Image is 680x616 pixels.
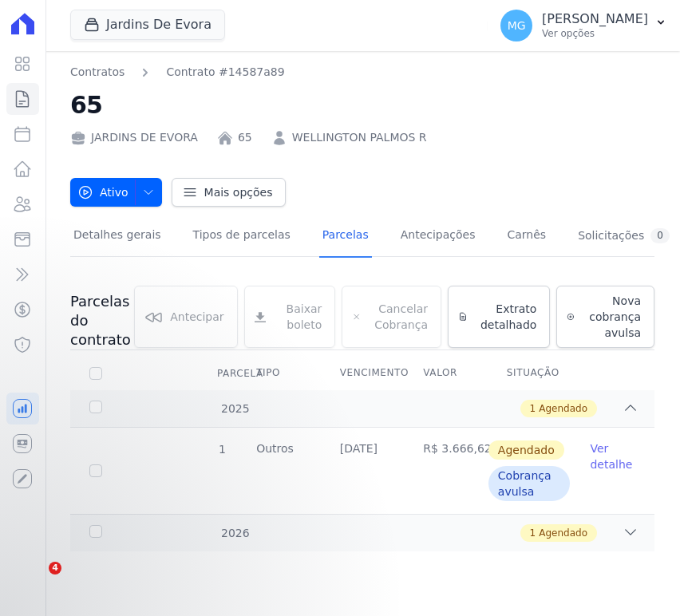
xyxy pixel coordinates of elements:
[16,562,54,600] iframe: Intercom live chat
[70,178,162,207] button: Ativo
[237,428,321,514] td: Outros
[650,228,670,243] div: 0
[217,443,226,456] span: 1
[204,184,273,200] span: Mais opções
[488,440,564,460] span: Agendado
[488,357,571,390] th: Situação
[49,562,61,575] span: 4
[12,461,331,573] iframe: Intercom notifications mensagem
[70,64,654,81] nav: Breadcrumb
[166,64,284,81] a: Contrato #14587a89
[190,215,294,258] a: Tipos de parcelas
[70,215,164,258] a: Detalhes gerais
[542,11,648,27] p: [PERSON_NAME]
[70,129,198,146] div: JARDINS DE EVORA
[581,293,641,341] span: Nova cobrança avulsa
[575,215,673,258] a: Solicitações0
[292,129,427,146] a: WELLINGTON PALMOS R
[319,215,372,258] a: Parcelas
[448,286,550,348] a: Extrato detalhado
[198,357,283,389] div: Parcela
[70,10,225,40] button: Jardins De Evora
[238,129,252,146] a: 65
[70,87,654,123] h2: 65
[321,357,405,390] th: Vencimento
[488,3,680,48] button: MG [PERSON_NAME] Ver opções
[404,357,488,390] th: Valor
[488,466,571,501] span: Cobrança avulsa
[508,20,526,31] span: MG
[539,526,587,540] span: Agendado
[70,64,285,81] nav: Breadcrumb
[542,27,648,40] p: Ver opções
[172,178,287,207] a: Mais opções
[404,428,488,514] td: R$ 3.666,62
[70,292,134,349] h3: Parcelas do contrato
[530,526,536,540] span: 1
[590,440,635,472] a: Ver detalhe
[504,215,549,258] a: Carnês
[578,228,670,243] div: Solicitações
[237,357,321,390] th: Tipo
[70,64,125,81] a: Contratos
[321,428,405,514] td: [DATE]
[77,178,128,207] span: Ativo
[539,401,587,416] span: Agendado
[474,301,536,333] span: Extrato detalhado
[530,401,536,416] span: 1
[397,215,479,258] a: Antecipações
[556,286,654,348] a: Nova cobrança avulsa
